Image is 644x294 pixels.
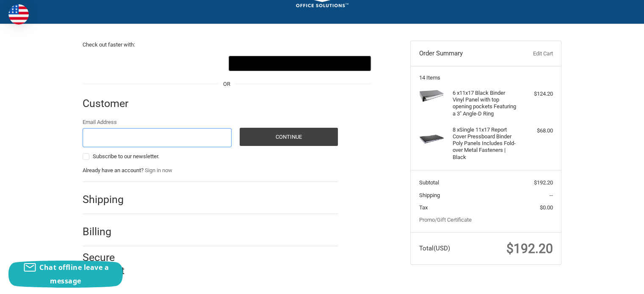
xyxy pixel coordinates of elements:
[83,166,338,175] p: Already have an account?
[240,128,338,146] button: Continue
[83,193,132,206] h2: Shipping
[511,49,553,58] a: Edit Cart
[83,251,140,278] h2: Secure Payment
[83,97,132,110] h2: Customer
[506,241,553,256] span: $192.20
[83,118,232,126] label: Email Address
[550,192,553,198] span: --
[574,271,644,294] iframe: Google Customer Reviews
[453,90,517,117] h4: 6 x 11x17 Black Binder Vinyl Panel with top opening pockets Featuring a 3" Angle-D Ring
[520,90,553,98] div: $124.20
[8,4,29,25] img: duty and tax information for United States
[8,261,123,288] button: Chat offline leave a message
[419,204,428,211] span: Tax
[93,153,159,159] span: Subscribe to our newsletter.
[83,41,371,49] p: Check out faster with:
[419,179,439,186] span: Subtotal
[419,245,450,252] span: Total (USD)
[419,74,553,81] h3: 14 Items
[453,126,517,161] h4: 8 x Single 11x17 Report Cover Pressboard Binder Poly Panels Includes Fold-over Metal Fasteners | ...
[419,192,440,198] span: Shipping
[520,126,553,135] div: $68.00
[83,56,225,71] iframe: PayPal-paypal
[229,56,371,71] button: Google Pay
[419,217,472,223] a: Promo/Gift Certificate
[145,167,172,173] a: Sign in now
[534,179,553,186] span: $192.20
[219,80,235,88] span: OR
[83,225,132,238] h2: Billing
[540,204,553,211] span: $0.00
[419,49,511,58] h3: Order Summary
[39,263,109,286] span: Chat offline leave a message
